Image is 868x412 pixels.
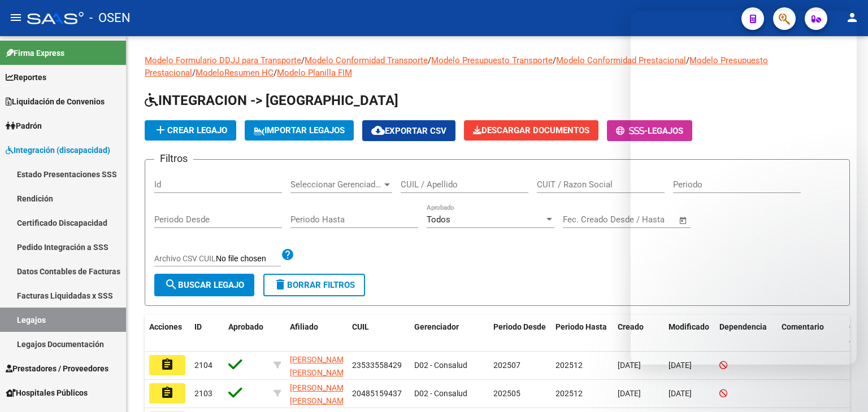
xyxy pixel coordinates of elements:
span: Periodo Hasta [555,322,607,331]
datatable-header-cell: CUIL [348,315,410,352]
button: Crear Legajo [145,120,236,141]
a: Modelo Conformidad Prestacional [556,55,686,65]
datatable-header-cell: Periodo Desde [489,315,551,352]
mat-icon: delete [274,278,287,291]
span: Firma Express [6,47,64,59]
mat-icon: help [281,248,294,261]
datatable-header-cell: Periodo Hasta [551,315,613,352]
button: IMPORTAR LEGAJOS [245,120,354,141]
a: Modelo Planilla FIM [277,68,352,78]
mat-icon: search [164,278,178,291]
span: - OSEN [89,6,131,30]
a: Modelo Conformidad Transporte [305,55,428,65]
span: Integración (discapacidad) [6,144,110,156]
span: Gerenciador [414,322,459,331]
span: 20485159437 [352,389,402,398]
span: Exportar CSV [371,126,446,136]
span: IMPORTAR LEGAJOS [254,125,345,135]
mat-icon: cloud_download [371,124,385,137]
mat-icon: assignment [160,386,174,400]
a: Modelo Formulario DDJJ para Transporte [145,55,301,65]
span: Periodo Desde [493,322,546,331]
span: - [616,126,648,136]
span: Aprobado [228,322,263,331]
span: Liquidación de Convenios [6,95,105,108]
datatable-header-cell: Aprobado [224,315,269,352]
span: [DATE] [618,389,641,398]
span: D02 - Consalud [414,389,467,398]
button: Buscar Legajo [154,274,254,296]
span: Reportes [6,71,46,84]
span: Archivo CSV CUIL [154,254,216,263]
a: ModeloResumen HC [196,68,274,78]
span: [PERSON_NAME] [PERSON_NAME] [290,355,350,377]
span: Buscar Legajo [164,280,244,290]
datatable-header-cell: Gerenciador [410,315,489,352]
h3: Filtros [154,151,193,166]
mat-icon: menu [9,11,23,24]
datatable-header-cell: Creado [613,315,664,352]
span: Prestadores / Proveedores [6,362,108,375]
span: 2104 [194,361,212,370]
span: Todos [427,214,450,225]
span: [DATE] [669,361,692,370]
span: D02 - Consalud [414,361,467,370]
mat-icon: assignment [160,358,174,371]
datatable-header-cell: Acciones [145,315,190,352]
datatable-header-cell: ID [190,315,224,352]
span: 202512 [555,361,583,370]
input: Start date [563,214,600,225]
span: [DATE] [669,389,692,398]
button: Descargar Documentos [464,120,598,141]
input: Archivo CSV CUIL [216,254,281,264]
iframe: Intercom live chat [631,11,857,365]
span: Crear Legajo [154,125,227,135]
button: -Legajos [607,120,692,141]
span: [DATE] [618,361,641,370]
span: 202512 [555,389,583,398]
span: Borrar Filtros [274,280,355,290]
span: Padrón [6,120,42,132]
span: 2103 [194,389,212,398]
span: CUIL [352,322,369,331]
span: Creado [618,322,644,331]
input: End date [610,214,665,225]
span: [PERSON_NAME] [PERSON_NAME] [290,383,350,405]
mat-icon: add [154,123,167,137]
span: Descargar Documentos [473,125,589,135]
span: Hospitales Públicos [6,387,88,399]
span: 202505 [493,389,520,398]
a: Modelo Presupuesto Transporte [431,55,553,65]
span: ID [194,322,202,331]
button: Exportar CSV [362,120,455,141]
iframe: Intercom live chat [830,374,857,401]
button: Borrar Filtros [263,274,365,296]
datatable-header-cell: Afiliado [285,315,348,352]
span: 23533558429 [352,361,402,370]
span: Acciones [149,322,182,331]
span: Afiliado [290,322,318,331]
span: 202507 [493,361,520,370]
span: INTEGRACION -> [GEOGRAPHIC_DATA] [145,93,398,108]
span: Seleccionar Gerenciador [290,179,382,190]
